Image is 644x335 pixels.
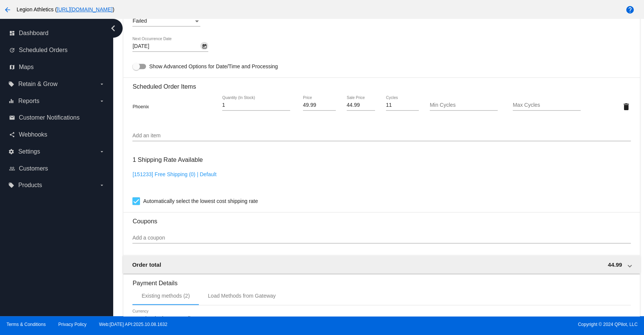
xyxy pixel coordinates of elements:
input: Min Cycles [430,102,498,108]
input: Quantity (In Stock) [222,102,290,108]
input: Sale Price [347,102,375,108]
a: map Maps [9,61,105,73]
a: dashboard Dashboard [9,27,105,39]
input: Price [303,102,336,108]
mat-icon: delete [621,102,630,111]
h3: Payment Details [132,274,630,287]
i: settings [8,149,14,155]
h3: 1 Shipping Rate Available [132,152,203,168]
a: share Webhooks [9,129,105,141]
i: arrow_drop_down [99,182,105,188]
h3: Scheduled Order Items [132,77,630,90]
i: share [9,132,15,138]
i: update [9,47,15,53]
input: Add an item [132,133,630,139]
span: Products [18,182,42,189]
a: Privacy Policy [58,322,87,327]
a: Web:[DATE] API:2025.10.08.1632 [99,322,168,327]
mat-icon: arrow_back [3,5,12,14]
span: Failed [132,18,147,24]
span: Settings [18,148,40,155]
input: Add a coupon [132,235,630,241]
i: dashboard [9,30,15,36]
span: Maps [19,64,34,71]
input: Cycles [386,102,419,108]
input: Max Cycles [513,102,581,108]
a: update Scheduled Orders [9,44,105,56]
span: Order total [132,261,161,268]
i: arrow_drop_down [99,98,105,104]
div: Existing methods (2) [141,293,190,299]
mat-select: Currency [132,316,630,322]
span: Customers [19,165,48,172]
div: Load Methods from Gateway [208,293,276,299]
mat-expansion-panel-header: Order total 44.99 [123,255,640,274]
i: map [9,64,15,70]
span: Scheduled Orders [19,47,68,54]
span: Phoenix [132,104,149,109]
a: Terms & Conditions [6,322,46,327]
a: people_outline Customers [9,163,105,175]
mat-icon: help [626,5,635,14]
span: Legion Athletics ( ) [17,6,114,12]
span: Copyright © 2024 QPilot, LLC [329,322,638,327]
a: [151233] Free Shipping (0) | Default [132,171,216,177]
input: Next Occurrence Date [132,43,200,49]
span: Automatically select the lowest cost shipping rate [143,197,258,206]
i: arrow_drop_down [99,149,105,155]
i: chevron_left [107,22,119,34]
button: Open calendar [200,42,208,50]
a: email Customer Notifications [9,112,105,124]
mat-select: Status [132,18,200,24]
i: arrow_drop_down [99,81,105,87]
a: [URL][DOMAIN_NAME] [57,6,113,12]
span: Webhooks [19,131,47,138]
span: 44.99 [608,261,622,268]
i: people_outline [9,166,15,172]
span: Customer Notifications [19,114,80,121]
span: Show Advanced Options for Date/Time and Processing [149,63,278,70]
span: Reports [18,98,39,104]
i: local_offer [8,182,14,188]
i: local_offer [8,81,14,87]
span: Dashboard [19,30,48,37]
i: email [9,115,15,121]
span: Retain & Grow [18,81,57,88]
i: equalizer [8,98,14,104]
h3: Coupons [132,212,630,225]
